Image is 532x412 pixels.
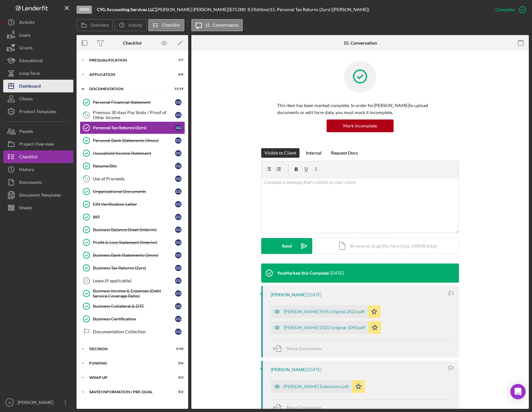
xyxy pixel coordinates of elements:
div: [PERSON_NAME] [271,367,307,372]
label: Activity [128,23,142,28]
div: Decision [89,347,167,351]
a: Profit & Loss Statement (Interim)CG [80,236,185,249]
tspan: 19 [85,177,89,181]
div: Personal Bank Statements (3mos) [93,138,175,143]
div: Previous 30 days Pay Stubs / Proof of Other Income [93,110,175,120]
div: Business Balance Sheet (Interim) [93,227,175,232]
tspan: 14 [85,113,89,117]
a: Personal Bank Statements (3mos)CG [80,134,185,147]
div: Sheets [19,201,32,216]
a: History [3,163,73,176]
div: Personal Financial Statement [93,100,175,105]
div: C G [175,163,181,169]
a: Business Collateral & DTECG [80,300,185,313]
button: Request Docs [328,148,361,158]
a: Resume/BioCG [80,160,185,172]
div: C G [175,125,181,131]
div: Mark Incomplete [343,119,377,132]
div: Checklist [19,150,38,165]
div: History [19,163,34,177]
button: Long-Term [3,67,73,80]
div: Documents [19,176,42,190]
button: Dashboard [3,80,73,92]
div: [PERSON_NAME] 2023 original 1040.pdf [284,325,365,330]
span: $75,000 [229,7,246,12]
div: You Marked this Complete [277,271,329,276]
a: Business Balance Sheet (Interim)CG [80,223,185,236]
button: Complete [489,3,529,16]
div: Open [77,6,92,14]
div: Business Income & Expenses (Debt Service Coverage Ratio) [93,288,175,299]
a: Business CertificationCG [80,313,185,325]
div: People [19,125,33,139]
a: Personal Tax Returns (2yrs)CG [80,121,185,134]
button: [PERSON_NAME] NYS Original 2023.pdf [271,305,381,318]
button: People [3,125,73,138]
a: Product Templates [3,105,73,118]
div: 60 mo [257,7,269,12]
div: Wrap up [89,376,167,379]
div: Document Templates [19,189,61,203]
div: Request Docs [331,148,358,158]
div: | 15. Personal Tax Returns (2yrs) ([PERSON_NAME]) [269,7,369,12]
div: Profit & Loss Statement (Interim) [93,240,175,245]
button: Activity [115,19,146,31]
button: Internal [303,148,325,158]
button: Activity [3,16,73,29]
a: W9CG [80,211,185,223]
label: Checklist [162,23,180,28]
div: C G [175,329,181,335]
div: Activity [19,16,35,30]
div: C G [175,278,181,284]
div: 0 / 2 [172,390,183,394]
div: Prequalification [89,58,167,62]
div: Documentation Collection [93,329,175,334]
div: C G [175,176,181,182]
span: Move Documents [287,405,322,410]
div: Clients [19,92,33,107]
div: C G [175,316,181,322]
div: Business Certification [93,316,175,322]
button: Sheets [3,201,73,214]
button: Clients [3,92,73,105]
a: Business Tax Returns (2yrs)CG [80,262,185,274]
div: Checklist [123,40,142,46]
div: C G [175,303,181,309]
div: Documentation [89,87,167,91]
button: Project Overview [3,138,73,150]
button: Visible to Client [261,148,299,158]
div: Project Overview [19,138,54,152]
div: C G [175,227,181,233]
a: Business Bank Statements (3mos)CG [80,249,185,262]
button: JD[PERSON_NAME] [3,396,73,409]
span: Move Documents [287,346,322,351]
div: Use of Proceeds [93,176,175,181]
div: 7 / 7 [172,58,183,62]
div: Funding [89,361,167,365]
button: Grants [3,41,73,54]
div: C G [175,150,181,156]
div: [PERSON_NAME] [16,396,57,410]
div: Dashboard [19,80,41,94]
a: Household Income StatementCG [80,147,185,160]
div: Personal Tax Returns (2yrs) [93,125,175,130]
div: 15. Conversation [344,40,377,46]
div: 0 / 6 [172,361,183,365]
div: 8.5 % [248,7,257,12]
div: C G [175,214,181,220]
div: [PERSON_NAME] NYS Original 2023.pdf [284,309,365,314]
button: Checklist [3,150,73,163]
div: Product Templates [19,105,56,119]
div: Educational [19,54,43,69]
div: | [97,7,156,12]
b: CYG Accounting Services LLC [97,7,155,12]
a: Documents [3,176,73,189]
button: Loans [3,29,73,41]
